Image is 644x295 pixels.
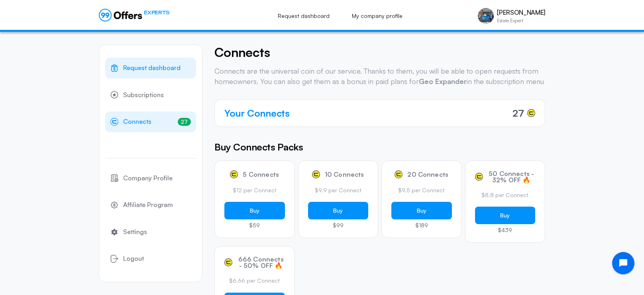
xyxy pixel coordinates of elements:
a: Subscriptions [105,85,196,105]
span: Logout [123,254,144,264]
p: $8.8 per Connect [475,191,536,199]
span: Settings [123,227,147,237]
span: 666 Connects - 50% OFF 🔥 [237,256,285,269]
span: 20 Connects [407,171,448,178]
button: Logout [105,248,196,269]
span: Affiliate Program [123,200,173,210]
p: $9.5 per Connect [391,186,452,194]
button: Buy [391,202,452,219]
a: Request dashboard [105,58,196,78]
span: 27 [178,118,191,126]
a: Affiliate Program [105,195,196,215]
p: $439 [475,227,536,233]
button: Buy [224,202,285,219]
p: $189 [391,223,452,228]
p: $12 per Connect [224,186,285,194]
span: EXPERTS [144,9,169,16]
span: 5 Connects [243,171,279,178]
strong: Geo Expander [419,77,467,86]
a: EXPERTS [99,9,169,21]
h4: Connects [214,45,545,60]
p: $99 [308,223,369,228]
span: Request dashboard [123,63,181,73]
p: $9.9 per Connect [308,186,369,194]
a: Connects27 [105,111,196,132]
p: $6.66 per Connect [224,277,285,285]
span: 27 [512,106,524,120]
span: 50 Connects - 32% OFF 🔥 [488,170,536,183]
p: $59 [224,223,285,228]
button: Buy [308,202,369,219]
a: Request dashboard [269,7,338,25]
span: 10 Connects [325,171,364,178]
img: Nate Fugate [478,8,494,24]
p: [PERSON_NAME] [497,9,545,16]
button: Buy [475,207,536,224]
h5: Buy Connects Packs [214,140,545,154]
a: My company profile [343,7,411,25]
span: Connects [123,117,151,127]
span: Company Profile [123,173,173,184]
a: Company Profile [105,168,196,189]
span: Subscriptions [123,90,164,100]
h4: Your Connects [224,106,290,120]
p: Estate Expert [497,18,545,23]
a: Settings [105,222,196,242]
p: Connects are the universal coin of our service. Thanks to them, you will be able to open requests... [214,66,545,86]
